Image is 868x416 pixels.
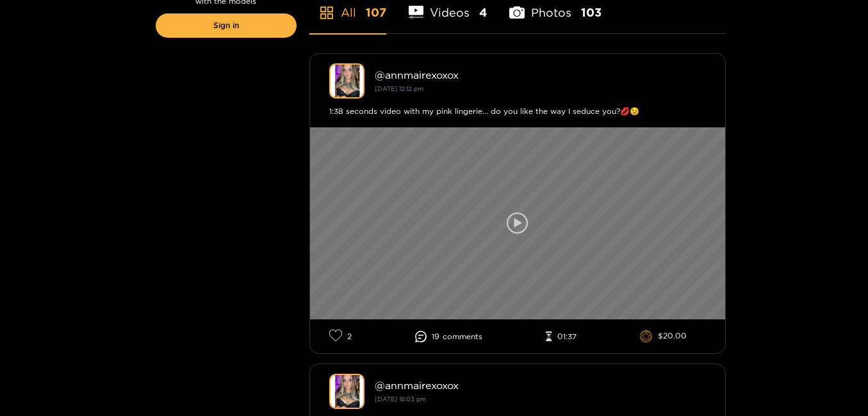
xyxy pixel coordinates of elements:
[640,330,687,343] li: $20.00
[443,332,482,341] span: comment s
[366,4,386,20] span: 107
[329,105,706,118] div: 1:38 seconds video with my pink lingerie... do you like the way I seduce you?💋😉
[375,69,706,81] div: @ annmairexoxox
[156,13,297,38] a: Sign in
[375,380,706,391] div: @ annmairexoxox
[581,4,602,20] span: 103
[415,331,482,342] li: 19
[329,374,364,409] img: annmairexoxox
[329,63,364,99] img: annmairexoxox
[375,85,423,92] small: [DATE] 12:12 pm
[375,396,426,403] small: [DATE] 18:03 pm
[319,5,334,20] span: appstore
[479,4,487,20] span: 4
[546,332,577,342] li: 01:37
[329,329,352,344] li: 2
